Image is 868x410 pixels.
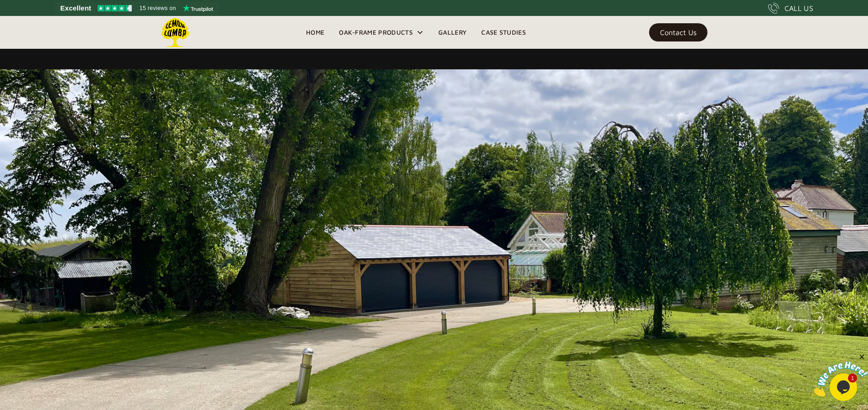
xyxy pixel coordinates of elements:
img: Trustpilot 4.5 stars [98,5,132,11]
a: Contact Us [649,23,707,42]
div: Contact Us [660,29,696,36]
iframe: chat widget [811,353,868,396]
a: CALL US [768,3,813,14]
span: 15 reviews on [140,3,176,14]
a: Gallery [431,26,474,39]
a: Case Studies [474,26,533,39]
div: Oak-Frame Products [339,27,413,38]
span: Excellent [60,3,91,14]
a: Home [299,26,332,39]
a: See Lemon Lumba reviews on Trustpilot [55,2,219,15]
div: Oak-Frame Products [332,16,431,49]
img: Trustpilot logo [183,5,213,12]
div: CALL US [785,3,813,14]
